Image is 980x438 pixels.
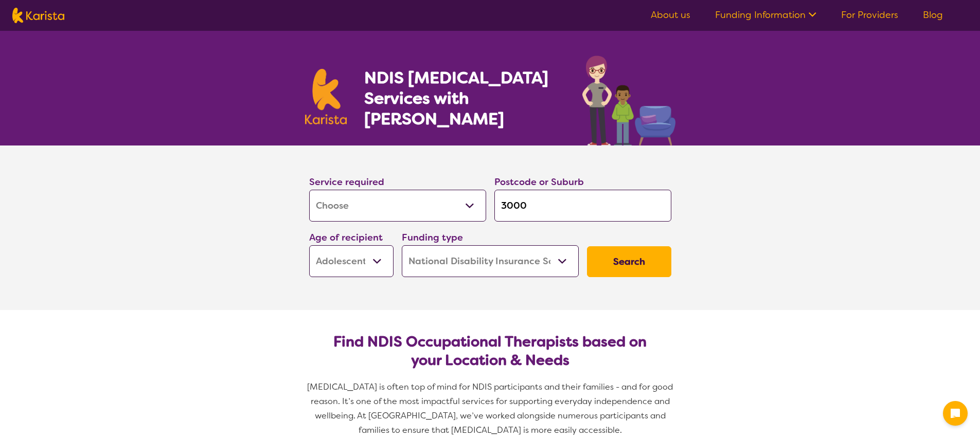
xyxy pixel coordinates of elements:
[12,8,64,23] img: Karista logo
[364,67,564,129] h1: NDIS [MEDICAL_DATA] Services with [PERSON_NAME]
[715,9,816,21] a: Funding Information
[309,176,384,188] label: Service required
[305,69,347,124] img: Karista logo
[841,9,898,21] a: For Providers
[587,246,671,277] button: Search
[923,9,943,21] a: Blog
[494,176,584,188] label: Postcode or Suburb
[582,56,675,145] img: occupational-therapy
[305,380,675,437] div: [MEDICAL_DATA] is often top of mind for NDIS participants and their families - and for good reaso...
[317,333,663,370] h2: Find NDIS Occupational Therapists based on your Location & Needs
[651,9,690,21] a: About us
[494,190,671,222] input: Type
[309,231,383,244] label: Age of recipient
[402,231,463,244] label: Funding type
